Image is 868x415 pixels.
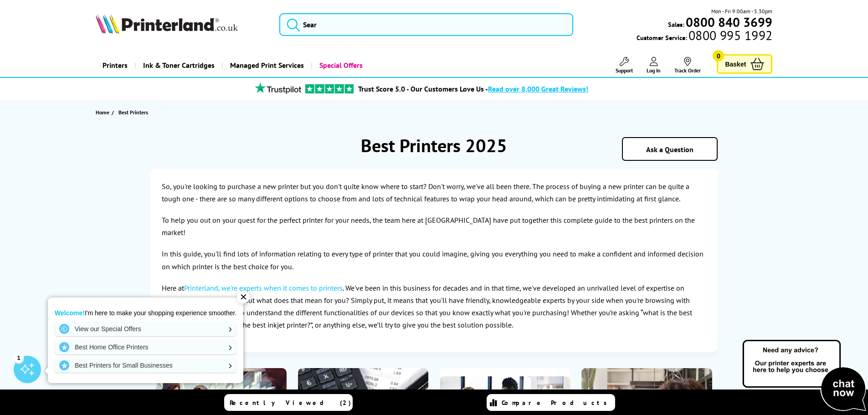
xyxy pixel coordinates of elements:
span: Ink & Toner Cartridges [143,54,215,77]
a: Best Printers for Small Businesses [55,358,236,373]
a: Printerland, we're experts when it comes to printers [184,283,343,292]
a: Recently Viewed (2) [224,394,353,411]
div: ✕ [237,291,250,303]
span: Compare Products [502,399,612,407]
div: 1 [14,353,24,363]
a: Special Offers [311,54,370,77]
p: So, you're looking to purchase a new printer but you don't quite know where to start? Don't worry... [162,180,707,205]
span: Basket [725,58,746,70]
img: trustpilot rating [251,82,305,94]
h1: Best Printers 2025 [150,133,718,157]
img: Printerland Logo [96,14,238,34]
a: View our Special Offers [55,322,236,336]
a: Best Home Office Printers [55,340,236,354]
a: Basket 0 [717,54,772,74]
p: In this guide, you'll find lots of information relating to every type of printer that you could i... [162,248,707,272]
span: Customer Service: [637,31,772,42]
span: Read over 8,000 Great Reviews! [488,84,588,93]
span: 0 [713,50,724,61]
a: Managed Print Services [221,54,311,77]
a: Home [96,108,112,117]
span: Sales: [668,20,684,29]
span: 0800 995 1992 [687,31,772,40]
span: Recently Viewed (2) [230,399,351,407]
input: Sear [279,13,573,36]
a: Printerland Logo [96,14,268,36]
b: 0800 840 3699 [686,14,772,31]
a: Printers [96,54,134,77]
a: Best Printers [118,108,150,117]
a: Support [616,57,633,74]
a: Trust Score 5.0 - Our Customers Love Us -Read over 8,000 Great Reviews! [358,84,588,93]
p: Here at . We've been in this business for decades and in that time, we've developed an unrivalled... [162,282,707,332]
a: Log In [647,57,661,74]
img: trustpilot rating [305,84,354,93]
a: Compare Products [487,394,615,411]
p: I'm here to make your shopping experience smoother. [55,309,236,317]
a: Ask a Question [646,145,693,154]
a: Ink & Toner Cartridges [134,54,221,77]
p: To help you out on your quest for the perfect printer for your needs, the team here at [GEOGRAPHI... [162,214,707,239]
span: Home [96,108,109,117]
span: Log In [647,67,661,74]
span: Best Printers [118,108,148,117]
a: 0800 840 3699 [684,18,772,26]
span: Support [616,67,633,74]
a: Track Order [674,57,701,74]
img: Open Live Chat window [740,338,868,413]
strong: Welcome! [55,309,85,317]
span: Mon - Fri 9:00am - 5:30pm [711,7,772,15]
